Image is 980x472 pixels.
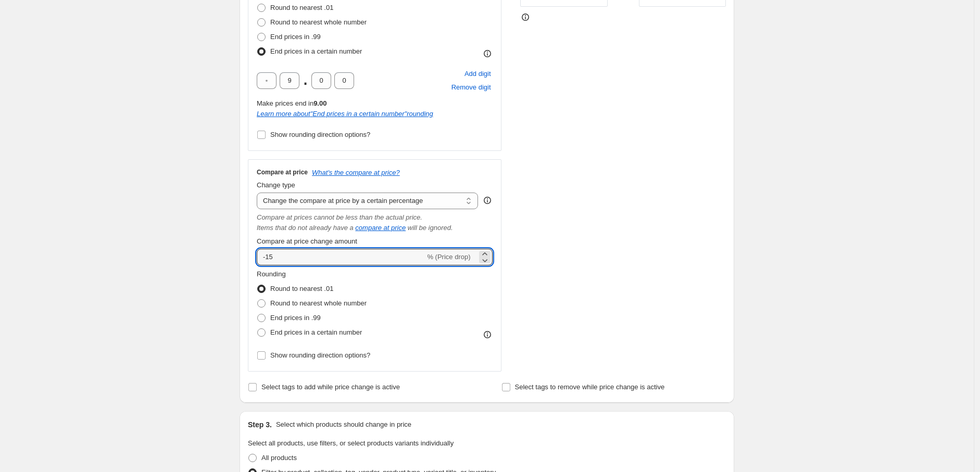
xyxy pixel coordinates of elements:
[270,4,333,11] span: Round to nearest .01
[270,131,370,138] span: Show rounding direction options?
[257,213,422,221] i: Compare at prices cannot be less than the actual price.
[427,253,470,261] span: % (Price drop)
[311,72,331,89] input: ﹡
[515,383,665,391] span: Select tags to remove while price change is active
[303,72,308,89] span: .
[270,314,321,322] span: End prices in .99
[248,419,272,430] h2: Step 3.
[257,72,277,89] input: ﹡
[464,69,491,79] span: Add digit
[257,110,433,118] i: Learn more about " End prices in a certain number " rounding
[312,169,400,176] button: What's the compare at price?
[270,33,321,41] span: End prices in .99
[270,351,370,359] span: Show rounding direction options?
[408,224,453,232] i: will be ignored.
[257,224,354,232] i: Items that do not already have a
[270,299,367,307] span: Round to nearest whole number
[270,285,333,292] span: Round to nearest .01
[313,99,326,107] b: 9.00
[257,181,295,189] span: Change type
[270,47,362,55] span: End prices in a certain number
[257,99,326,107] span: Make prices end in
[257,270,286,278] span: Rounding
[270,328,362,336] span: End prices in a certain number
[261,383,400,391] span: Select tags to add while price change is active
[257,110,433,118] a: Learn more about"End prices in a certain number"rounding
[451,82,491,93] span: Remove digit
[450,81,493,94] button: Remove placeholder
[355,224,406,232] button: compare at price
[261,454,297,462] span: All products
[280,72,299,89] input: ﹡
[257,237,357,245] span: Compare at price change amount
[248,439,454,447] span: Select all products, use filters, or select products variants individually
[463,67,493,81] button: Add placeholder
[276,419,411,430] p: Select which products should change in price
[482,195,493,206] div: help
[334,72,354,89] input: ﹡
[270,18,367,26] span: Round to nearest whole number
[257,168,308,176] h3: Compare at price
[257,249,425,265] input: -15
